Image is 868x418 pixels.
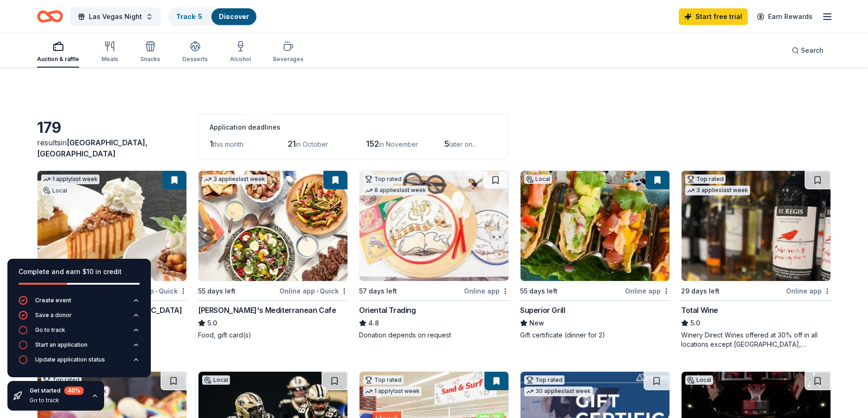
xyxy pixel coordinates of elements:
div: Go to track [35,326,65,334]
div: [PERSON_NAME]'s Mediterranean Cafe [198,305,336,316]
div: Alcohol [230,56,251,63]
div: Complete and earn $10 in credit [19,266,140,277]
button: Create event [19,296,140,311]
button: Start an application [19,340,140,355]
div: Application deadlines [210,122,496,133]
span: 152 [366,139,379,149]
button: Save a donor [19,311,140,325]
div: Go to track [30,397,84,404]
div: 57 days left [359,286,397,297]
button: Track· 5Discover [168,7,257,26]
a: Image for Superior GrillLocal55 days leftOnline appSuperior GrillNewGift certificate (dinner for 2) [520,170,670,340]
div: Top rated [363,175,403,184]
div: 1 apply last week [41,175,99,184]
div: Update application status [35,356,105,363]
div: Gift certificate (dinner for 2) [520,331,670,340]
img: Image for Copeland's of New Orleans [37,171,186,281]
div: Start an application [35,341,87,349]
div: Desserts [182,56,208,63]
div: Create event [35,297,71,304]
span: 5 [444,139,449,149]
div: Auction & raffle [37,56,79,63]
a: Image for Total WineTop rated3 applieslast week29 days leftOnline appTotal Wine5.0Winery Direct W... [681,170,831,349]
span: this month [213,140,243,148]
div: Top rated [524,375,564,385]
span: 1 [210,139,213,149]
span: Las Vegas Night [89,11,142,22]
button: Alcohol [230,37,251,68]
button: Snacks [140,37,160,68]
div: Local [202,375,230,385]
span: 21 [288,139,296,149]
button: Las Vegas Night [70,7,161,26]
span: in November [379,140,418,148]
button: Meals [101,37,118,68]
a: Home [37,6,63,27]
img: Image for Total Wine [682,171,831,281]
span: • [316,287,318,295]
div: Local [685,375,713,385]
div: Online app [786,285,831,297]
span: 4.8 [368,318,379,329]
div: Top rated [363,375,403,385]
a: Image for Copeland's of New Orleans1 applylast weekLocal55 days leftOnline app•Quick[PERSON_NAME]... [37,170,187,340]
img: Image for Oriental Trading [360,171,508,281]
a: Start free trial [679,8,748,25]
div: Snacks [140,56,160,63]
span: 5.0 [207,318,217,329]
div: 55 days left [198,286,236,297]
div: Local [41,186,69,195]
div: Superior Grill [520,305,565,316]
div: 3 applies last week [685,186,750,195]
button: Go to track [19,325,140,340]
a: Image for Oriental TradingTop rated8 applieslast week57 days leftOnline appOriental Trading4.8Don... [359,170,509,340]
div: Meals [101,56,118,63]
a: Discover [219,12,249,20]
div: 30 applies last week [524,387,593,396]
div: Online app Quick [279,285,348,297]
button: Desserts [182,37,208,68]
button: Beverages [273,37,304,68]
span: New [529,318,544,329]
div: Top rated [685,175,725,184]
div: Donation depends on request [359,331,509,340]
a: Image for Taziki's Mediterranean Cafe3 applieslast week55 days leftOnline app•Quick[PERSON_NAME]'... [198,170,348,340]
div: Winery Direct Wines offered at 30% off in all locations except [GEOGRAPHIC_DATA], [GEOGRAPHIC_DAT... [681,331,831,349]
span: [GEOGRAPHIC_DATA], [GEOGRAPHIC_DATA] [37,138,148,158]
div: Oriental Trading [359,305,416,316]
div: Food, gift card(s) [198,331,348,340]
button: Search [784,41,831,60]
div: results [37,137,187,159]
div: 1 apply last week [363,387,422,396]
div: Get started [30,387,84,395]
img: Image for Superior Grill [521,171,670,281]
div: Online app [464,285,509,297]
span: in October [296,140,328,148]
a: Track· 5 [176,12,202,20]
a: Earn Rewards [751,8,818,25]
div: 3 applies last week [202,175,267,184]
div: 179 [37,119,187,137]
div: 8 applies last week [363,186,428,195]
div: Online app [625,285,670,297]
button: Auction & raffle [37,37,79,68]
div: 55 days left [520,286,558,297]
div: Total Wine [681,305,718,316]
button: Update application status [19,355,140,370]
img: Image for Taziki's Mediterranean Cafe [198,171,347,281]
span: later on... [449,140,477,148]
div: Save a donor [35,312,72,319]
span: 5.0 [690,318,700,329]
span: in [37,138,148,158]
div: 29 days left [681,286,719,297]
div: 40 % [64,387,84,395]
div: Beverages [273,56,304,63]
div: Local [524,175,552,184]
span: Search [801,45,824,56]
